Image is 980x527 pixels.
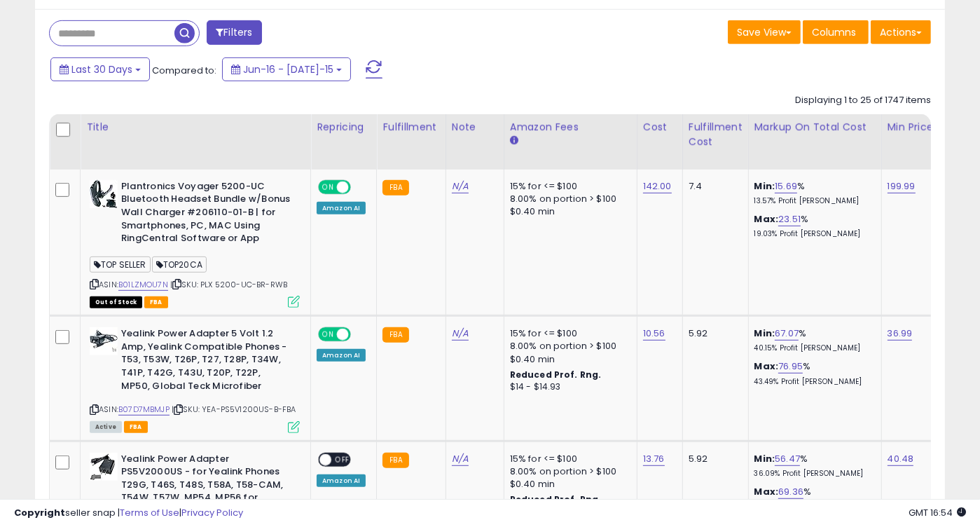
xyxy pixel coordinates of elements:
span: Last 30 Days [71,62,132,76]
a: 76.95 [778,360,803,374]
img: 41aVyKc2twL._SL40_.jpg [90,180,118,208]
span: ON [319,181,337,193]
div: Fulfillment Cost [689,120,743,149]
small: FBA [382,180,408,196]
b: Max: [754,212,779,226]
div: Displaying 1 to 25 of 1747 items [795,94,931,107]
a: 15.69 [775,179,797,193]
a: B01LZMOU7N [118,279,168,291]
a: 69.36 [778,485,803,499]
span: All listings currently available for purchase on Amazon [90,421,122,433]
a: 40.48 [888,452,914,466]
strong: Copyright [14,506,65,519]
div: ASIN: [90,180,300,306]
b: Min: [754,327,775,340]
a: 56.47 [775,452,800,466]
div: $0.40 min [510,478,626,491]
div: Cost [643,120,677,135]
div: seller snap | | [14,507,243,520]
div: % [754,180,871,206]
div: % [754,360,871,386]
div: % [754,486,871,512]
a: 13.76 [643,452,665,466]
div: 15% for <= $100 [510,327,626,340]
a: 199.99 [888,179,916,193]
div: 8.00% on portion > $100 [510,193,626,205]
button: Actions [871,20,931,44]
b: Min: [754,452,775,465]
a: Terms of Use [120,506,179,519]
div: 8.00% on portion > $100 [510,465,626,478]
span: TOP20CA [152,256,207,273]
button: Columns [803,20,869,44]
a: N/A [452,327,469,341]
div: $0.40 min [510,205,626,218]
a: 23.51 [778,212,801,226]
b: Max: [754,485,779,498]
p: 40.15% Profit [PERSON_NAME] [754,343,871,353]
span: All listings that are currently out of stock and unavailable for purchase on Amazon [90,296,142,308]
a: B07D7MBMJP [118,404,170,416]
span: ON [319,329,337,341]
th: The percentage added to the cost of goods (COGS) that forms the calculator for Min & Max prices. [748,114,881,170]
div: 7.4 [689,180,738,193]
b: Max: [754,360,779,373]
div: $0.40 min [510,353,626,366]
span: Compared to: [152,64,216,77]
div: % [754,327,871,353]
a: N/A [452,179,469,193]
div: Min Price [888,120,960,135]
span: 2025-08-15 16:54 GMT [909,506,966,519]
span: Jun-16 - [DATE]-15 [243,62,333,76]
div: ASIN: [90,327,300,431]
div: Amazon AI [317,349,366,362]
a: N/A [452,452,469,466]
div: 15% for <= $100 [510,453,626,465]
span: | SKU: YEA-PS5V1200US-B-FBA [172,404,296,415]
span: Columns [812,25,856,39]
span: FBA [124,421,148,433]
div: 5.92 [689,453,738,465]
b: Yealink Power Adapter 5 Volt 1.2 Amp, Yealink Compatible Phones - T53, T53W, T26P, T27, T28P, T34... [121,327,291,396]
div: Amazon AI [317,202,366,214]
p: 13.57% Profit [PERSON_NAME] [754,196,871,206]
span: | SKU: PLX 5200-UC-BR-RWB [170,279,287,290]
img: 41q-uVVkgWL._SL40_.jpg [90,453,118,481]
img: 41Ldz0FW-RL._SL40_.jpg [90,327,118,355]
button: Filters [207,20,261,45]
a: 142.00 [643,179,672,193]
div: Amazon AI [317,474,366,487]
div: Title [86,120,305,135]
p: 36.09% Profit [PERSON_NAME] [754,469,871,479]
div: Note [452,120,498,135]
a: 36.99 [888,327,913,341]
a: Privacy Policy [181,506,243,519]
span: OFF [331,453,354,465]
a: 10.56 [643,327,665,341]
div: 15% for <= $100 [510,180,626,193]
b: Min: [754,179,775,193]
span: OFF [349,181,371,193]
div: 5.92 [689,327,738,340]
div: Markup on Total Cost [754,120,876,135]
span: OFF [349,329,371,341]
p: 19.03% Profit [PERSON_NAME] [754,229,871,239]
span: TOP SELLER [90,256,151,273]
div: Repricing [317,120,371,135]
small: FBA [382,327,408,343]
p: 43.49% Profit [PERSON_NAME] [754,377,871,387]
button: Save View [728,20,801,44]
div: Amazon Fees [510,120,631,135]
div: Fulfillment [382,120,439,135]
small: FBA [382,453,408,468]
div: 8.00% on portion > $100 [510,340,626,353]
small: Amazon Fees. [510,135,518,147]
b: Reduced Prof. Rng. [510,369,602,381]
div: $14 - $14.93 [510,381,626,393]
span: FBA [144,296,168,308]
b: Yealink Power Adapter PS5V2000US - for Yealink Phones T29G, T46S, T48S, T58A, T58-CAM, T54W, T57W... [121,453,291,521]
b: Plantronics Voyager 5200-UC Bluetooth Headset Bundle w/Bonus Wall Charger #206110-01-B | for Smar... [121,180,291,249]
a: 67.07 [775,327,799,341]
button: Jun-16 - [DATE]-15 [222,57,351,81]
button: Last 30 Days [50,57,150,81]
